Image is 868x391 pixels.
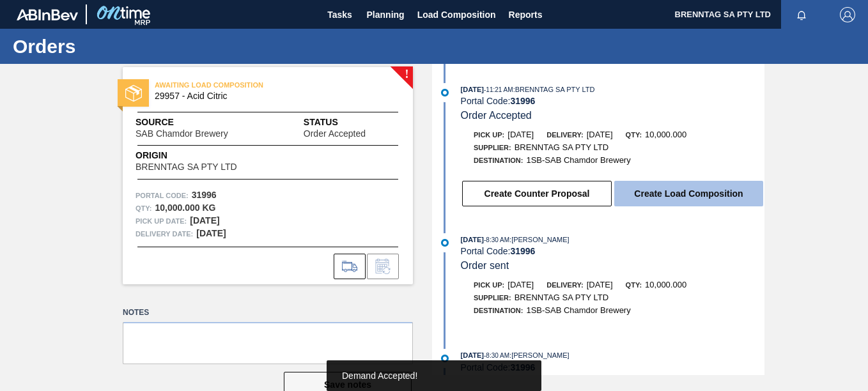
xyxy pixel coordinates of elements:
span: Portal Code: [136,189,189,202]
strong: [DATE] [190,215,219,226]
span: Qty: [626,281,642,289]
span: Delivery: [546,131,583,139]
span: BRENNTAG SA PTY LTD [136,162,237,172]
span: - 11:21 AM [484,86,513,93]
div: Portal Code: [461,362,764,372]
span: BRENNTAG SA PTY LTD [515,142,608,152]
span: 29957 - Acid Citric [155,91,387,101]
button: Notifications [781,6,822,24]
img: atual [441,239,449,247]
span: Order Accepted [304,129,366,139]
span: Load Composition [417,7,496,22]
span: Status [304,116,400,129]
h1: Orders [13,39,240,54]
span: Order Accepted [461,110,532,121]
span: SAB Chamdor Brewery [136,129,228,139]
span: AWAITING LOAD COMPOSITION [155,79,334,91]
strong: [DATE] [196,228,226,238]
span: [DATE] [587,280,613,289]
div: Inform order change [367,254,399,279]
span: Supplier: [474,144,511,151]
span: Pick up: [474,281,504,289]
span: BRENNTAG SA PTY LTD [515,293,608,302]
img: TNhmsLtSVTkK8tSr43FrP2fwEKptu5GPRR3wAAAABJRU5ErkJggg== [17,9,78,20]
span: : BRENNTAG SA PTY LTD [513,86,595,93]
span: - 8:30 AM [484,236,509,243]
span: Tasks [326,7,354,22]
span: 1SB-SAB Chamdor Brewery [526,155,630,165]
span: Destination: [474,307,523,314]
div: Portal Code: [461,96,764,106]
span: Planning [367,7,405,22]
span: [DATE] [461,351,484,359]
img: status [125,85,142,102]
strong: 10,000.000 KG [155,203,215,213]
span: Delivery Date: [136,227,193,240]
img: Logout [840,7,855,22]
strong: 31996 [510,96,535,106]
span: Source [136,116,267,129]
span: Delivery: [546,281,583,289]
img: atual [441,355,449,362]
div: Go to Load Composition [334,254,366,279]
span: Order sent [461,260,509,271]
span: 1SB-SAB Chamdor Brewery [526,305,630,315]
span: : [PERSON_NAME] [509,236,570,243]
span: Reports [509,7,543,22]
span: [DATE] [508,130,534,139]
span: : [PERSON_NAME] [509,351,570,359]
span: Destination: [474,157,523,164]
span: Pick up Date: [136,215,187,227]
button: Create Load Composition [614,181,763,206]
span: - 8:30 AM [484,352,509,359]
button: Create Counter Proposal [462,181,612,206]
span: Origin [136,149,268,162]
span: Demand Accepted! [342,371,417,381]
img: atual [441,89,449,96]
strong: 31996 [510,246,535,256]
span: 10,000.000 [645,280,686,289]
div: Portal Code: [461,246,764,256]
span: Pick up: [474,131,504,139]
strong: 31996 [192,190,217,200]
span: Qty: [626,131,642,139]
span: [DATE] [461,236,484,243]
span: Qty : [136,202,151,215]
span: 10,000.000 [645,130,686,139]
label: Notes [123,303,413,322]
span: Supplier: [474,294,511,302]
span: [DATE] [461,86,484,93]
span: [DATE] [508,280,534,289]
span: [DATE] [587,130,613,139]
